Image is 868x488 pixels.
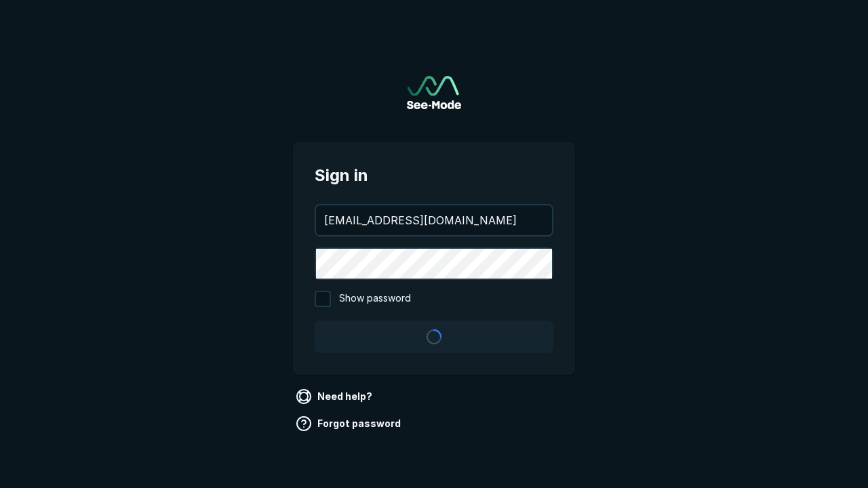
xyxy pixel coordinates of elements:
a: Go to sign in [407,76,461,109]
span: Sign in [315,163,553,188]
a: Forgot password [293,413,406,434]
input: your@email.com [316,205,552,235]
img: See-Mode Logo [407,76,461,109]
a: Need help? [293,386,378,407]
span: Show password [339,291,411,307]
